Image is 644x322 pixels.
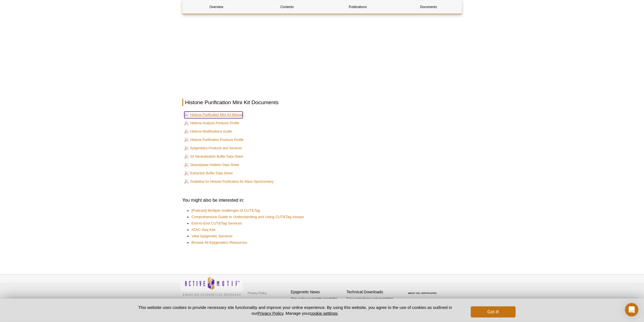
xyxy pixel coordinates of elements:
a: Publications [324,0,392,14]
button: cookie settings [310,311,337,316]
a: [Podcast] Multiple challenges of CUT&Tag [192,208,260,214]
p: Get our brochures and newsletters, or request them by mail. [347,297,400,311]
a: ABOUT SSL CERTIFICATES [408,292,437,294]
a: Documents [395,0,462,14]
a: End-to-End CUT&Tag Services [192,221,242,226]
a: 5X Neutralization Buffer Data Sheet [184,153,243,160]
h3: You might also be interested in: [182,197,462,204]
a: Privacy Policy [246,289,268,297]
h4: Epigenetic News [291,290,344,295]
table: Click to Verify - This site chose Symantec SSL for secure e-commerce and confidential communicati... [402,284,444,297]
a: Terms & Conditions [246,297,276,306]
a: Overview [183,0,250,14]
p: This website uses cookies to provide necessary site functionality and improve your online experie... [129,304,462,316]
a: Browse All Epigenetics Resources [192,240,247,246]
a: ATAC-Seq Kits [192,227,216,233]
button: Got it! [471,306,515,318]
a: Histone Analysis Products Profile [184,120,239,127]
h2: Histone Purification Mini Kit Documents [182,99,462,106]
a: Histone Modifications Guide [184,128,232,135]
a: Epigenetics Products and Services [184,145,242,152]
a: Contents [253,0,321,14]
p: Sign up for our monthly newsletter highlighting recent publications in the field of epigenetics. [291,297,344,316]
a: Histone Purification Mini Kit Manual [184,112,243,118]
a: Privacy Policy [258,311,283,316]
a: Histone Purification Products Profile [184,137,244,143]
div: Open Intercom Messenger [625,303,638,316]
a: Extraction Buffer Data Sheet [184,170,233,177]
a: Comprehensive Guide to Understanding and Using CUT&Tag Assays [192,214,304,220]
a: Guideline for Histone Purification for Mass Spectrometry [184,179,274,185]
a: Deacetylase Inhibitor Data Sheet [184,162,239,169]
img: Active Motif, [180,275,244,297]
h4: Technical Downloads [347,290,400,295]
a: View Epigenetic Services [192,234,233,239]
